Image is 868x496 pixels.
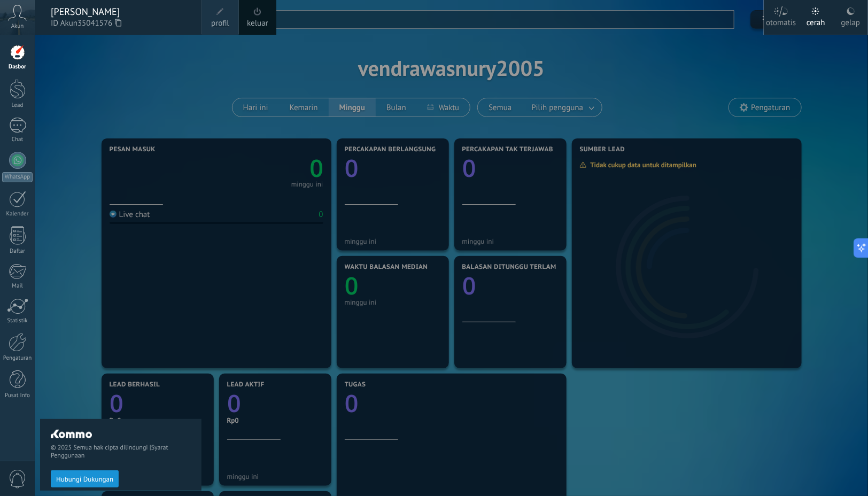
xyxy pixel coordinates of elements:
a: Syarat Penggunaan [51,444,168,460]
button: Hubungi Dukungan [51,470,119,487]
span: Akun [11,23,24,30]
div: WhatsApp [2,172,33,182]
div: [PERSON_NAME] [51,6,191,18]
div: Lead [2,102,33,109]
span: © 2025 Semua hak cipta dilindungi | [51,444,191,460]
div: Dasbor [2,64,33,71]
span: 35041576 [77,18,121,29]
div: Kalender [2,211,33,218]
div: Pengaturan [2,355,33,362]
span: Hubungi Dukungan [56,476,113,483]
div: gelap [841,7,861,35]
div: Mail [2,283,33,290]
div: Pusat Info [2,392,33,399]
div: otomatis [766,7,796,35]
div: Daftar [2,248,33,255]
div: Statistik [2,317,33,324]
div: cerah [807,7,825,35]
a: keluar [247,18,268,29]
div: Chat [2,136,33,143]
span: ID Akun [51,18,191,29]
span: profil [211,18,229,29]
a: Hubungi Dukungan [51,475,119,483]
